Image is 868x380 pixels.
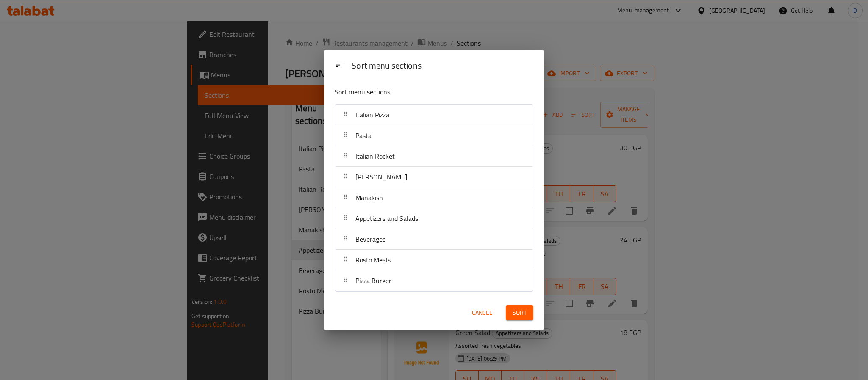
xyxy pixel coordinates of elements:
[355,129,372,142] span: Pasta
[335,167,533,187] div: [PERSON_NAME]
[355,108,389,121] span: Italian Pizza
[469,305,496,321] button: Cancel
[355,233,385,245] span: Beverages
[335,270,533,291] div: Pizza Burger
[506,305,533,321] button: Sort
[335,87,492,97] p: Sort menu sections
[513,308,527,318] span: Sort
[335,250,533,270] div: Rosto Meals
[335,146,533,167] div: Italian Rocket
[355,212,418,225] span: Appetizers and Salads
[335,229,533,250] div: Beverages
[355,253,391,266] span: Rosto Meals
[355,171,407,183] span: [PERSON_NAME]
[355,274,391,287] span: Pizza Burger
[355,191,383,204] span: Manakish
[348,57,537,76] div: Sort menu sections
[355,150,395,162] span: Italian Rocket
[335,105,533,125] div: Italian Pizza
[335,187,533,208] div: Manakish
[335,208,533,229] div: Appetizers and Salads
[335,125,533,146] div: Pasta
[472,308,492,318] span: Cancel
